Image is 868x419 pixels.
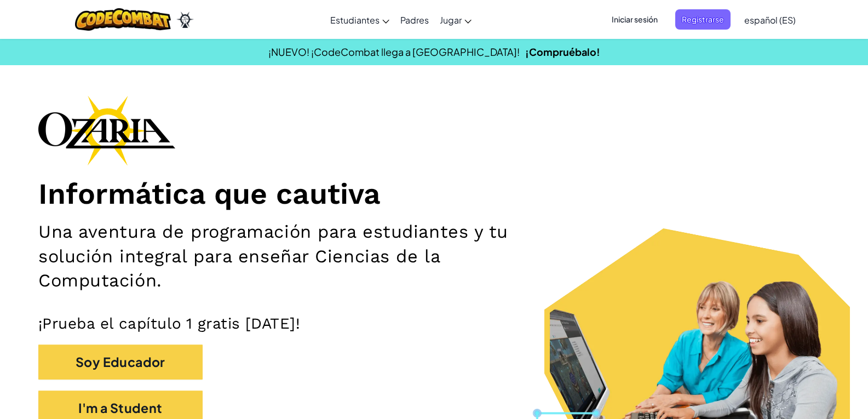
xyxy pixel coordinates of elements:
[325,5,395,35] a: Estudiantes
[38,95,175,165] img: Ozaria branding logo
[38,314,830,334] p: ¡Prueba el capítulo 1 gratis [DATE]!
[739,5,801,35] a: español (ES)
[38,220,568,292] h2: Una aventura de programación para estudiantes y tu solución integral para enseñar Ciencias de la ...
[176,12,194,28] img: Ozaria
[330,14,380,26] span: Estudiantes
[75,8,171,31] img: CodeCombat logo
[38,345,203,380] button: Soy Educador
[440,14,462,26] span: Jugar
[38,176,830,212] h1: Informática que cautiva
[605,9,664,30] button: Iniciar sesión
[744,14,796,26] span: español (ES)
[675,9,731,30] button: Registrarse
[525,45,600,58] a: ¡Compruébalo!
[434,5,477,35] a: Jugar
[395,5,434,35] a: Padres
[268,45,520,58] span: ¡NUEVO! ¡CodeCombat llega a [GEOGRAPHIC_DATA]!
